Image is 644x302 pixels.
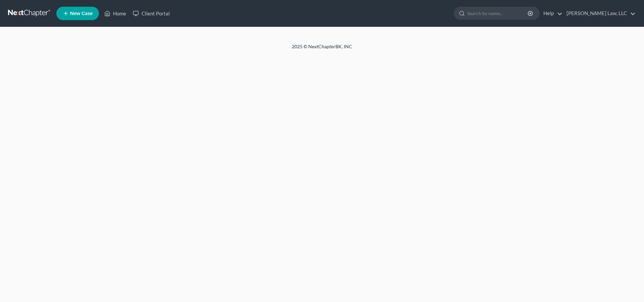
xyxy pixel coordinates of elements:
[129,7,173,19] a: Client Portal
[563,7,636,19] a: [PERSON_NAME] Law, LLC
[467,7,529,19] input: Search by name...
[131,43,513,55] div: 2025 © NextChapterBK, INC
[101,7,129,19] a: Home
[70,11,93,16] span: New Case
[540,7,562,19] a: Help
